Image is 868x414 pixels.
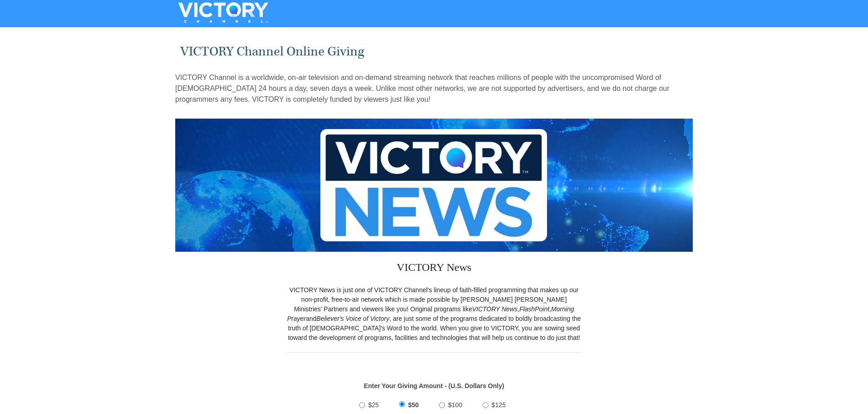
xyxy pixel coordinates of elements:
span: $50 [408,401,419,409]
strong: Enter Your Giving Amount - (U.S. Dollars Only) [364,382,504,389]
i: Believer's Voice of Victory [316,315,390,322]
i: VICTORY News [472,305,518,313]
span: $125 [492,401,506,409]
span: $25 [368,401,379,409]
img: VICTORYTHON - VICTORY Channel [167,2,280,23]
h1: VICTORY Channel Online Giving [180,44,688,59]
div: VICTORY News is just one of VICTORY Channel's lineup of faith-filled programming that makes up ou... [286,285,582,343]
h3: VICTORY News [286,252,582,285]
i: Morning Prayer [287,305,574,322]
i: FlashPoint [519,305,549,313]
p: VICTORY Channel is a worldwide, on-air television and on-demand streaming network that reaches mi... [175,72,693,105]
span: $100 [448,401,462,409]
